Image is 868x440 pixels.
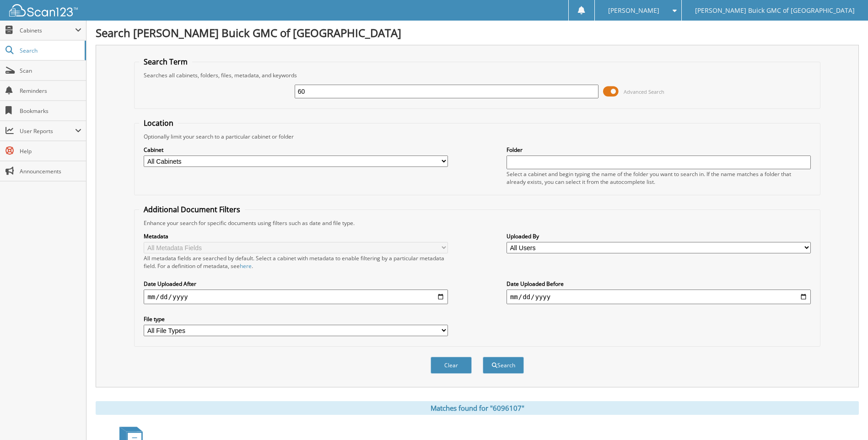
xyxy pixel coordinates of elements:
input: end [507,290,811,304]
span: Advanced Search [624,88,664,95]
input: start [144,290,448,304]
legend: Location [139,118,178,128]
span: Announcements [20,167,81,175]
label: Metadata [144,232,448,240]
label: File type [144,315,448,323]
img: scan123-logo-white.svg [9,4,78,16]
span: Cabinets [20,27,75,34]
legend: Additional Document Filters [139,204,245,215]
iframe: Chat Widget [822,396,868,440]
label: Uploaded By [507,232,811,240]
span: [PERSON_NAME] Buick GMC of [GEOGRAPHIC_DATA] [695,8,855,13]
span: User Reports [20,127,75,135]
span: Help [20,147,81,155]
span: Search [20,47,80,54]
label: Cabinet [144,146,448,154]
div: Enhance your search for specific documents using filters such as date and file type. [139,219,815,227]
legend: Search Term [139,57,192,67]
button: Search [483,357,524,374]
div: Optionally limit your search to a particular cabinet or folder [139,133,815,140]
span: Bookmarks [20,107,81,115]
label: Date Uploaded Before [507,280,811,288]
span: Scan [20,67,81,75]
label: Folder [507,146,811,154]
span: [PERSON_NAME] [608,8,659,13]
div: Matches found for "6096107" [96,401,859,415]
div: Searches all cabinets, folders, files, metadata, and keywords [139,71,815,79]
a: here [240,262,252,270]
div: Select a cabinet and begin typing the name of the folder you want to search in. If the name match... [507,170,811,186]
button: Clear [431,357,472,374]
div: All metadata fields are searched by default. Select a cabinet with metadata to enable filtering b... [144,254,448,270]
h1: Search [PERSON_NAME] Buick GMC of [GEOGRAPHIC_DATA] [96,25,859,40]
label: Date Uploaded After [144,280,448,288]
span: Reminders [20,87,81,95]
